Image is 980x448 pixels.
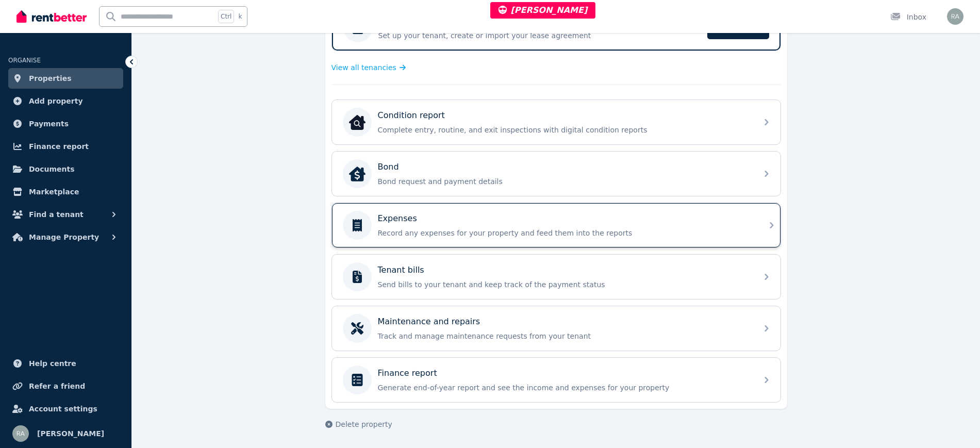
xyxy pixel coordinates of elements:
span: Refer a friend [29,380,85,392]
img: Rochelle Alvarez [12,425,29,442]
span: Ctrl [218,10,234,23]
button: Delete property [325,419,392,429]
span: Delete property [336,419,392,429]
img: Bond [349,165,366,182]
a: View all tenancies [331,62,406,73]
span: View all tenancies [331,62,396,73]
p: Tenant bills [378,264,424,276]
span: Find a tenant [29,208,84,221]
img: Rochelle Alvarez [947,8,964,25]
span: Add property [29,95,83,107]
a: Payments [8,113,123,134]
span: Payments [29,118,69,130]
span: [PERSON_NAME] [499,5,588,15]
a: Refer a friend [8,376,123,396]
a: Account settings [8,399,123,419]
a: BondBondBond request and payment details [332,152,780,196]
a: Maintenance and repairsTrack and manage maintenance requests from your tenant [332,306,780,351]
img: Condition report [349,114,366,130]
p: Maintenance and repairs [378,316,480,328]
span: Marketplace [29,186,79,198]
span: Properties [29,72,72,85]
span: k [238,12,242,21]
span: Manage Property [29,231,99,243]
a: Properties [8,68,123,89]
a: Condition reportCondition reportComplete entry, routine, and exit inspections with digital condit... [332,100,780,144]
a: ExpensesRecord any expenses for your property and feed them into the reports [332,203,780,247]
p: Send bills to your tenant and keep track of the payment status [378,279,751,290]
p: Finance report [378,367,437,379]
img: RentBetter [16,9,87,24]
p: Complete entry, routine, and exit inspections with digital condition reports [378,125,751,135]
a: Tenant billsSend bills to your tenant and keep track of the payment status [332,255,780,299]
div: Inbox [890,12,926,22]
p: Bond request and payment details [378,176,751,187]
p: Condition report [378,109,445,122]
p: Track and manage maintenance requests from your tenant [378,331,751,341]
button: Find a tenant [8,204,123,225]
p: Bond [378,161,399,173]
a: Finance reportGenerate end-of-year report and see the income and expenses for your property [332,358,780,402]
span: [PERSON_NAME] [37,427,104,440]
span: Documents [29,163,75,175]
span: Account settings [29,403,97,415]
span: ORGANISE [8,57,41,64]
p: Record any expenses for your property and feed them into the reports [378,228,751,238]
a: Add property [8,91,123,111]
p: Expenses [378,212,417,225]
span: Help centre [29,357,76,370]
a: Marketplace [8,181,123,202]
a: Finance report [8,136,123,157]
button: Manage Property [8,227,123,247]
p: Set up your tenant, create or import your lease agreement [378,30,701,41]
a: Help centre [8,353,123,374]
p: Generate end-of-year report and see the income and expenses for your property [378,383,751,393]
span: Finance report [29,140,89,153]
a: Documents [8,159,123,179]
